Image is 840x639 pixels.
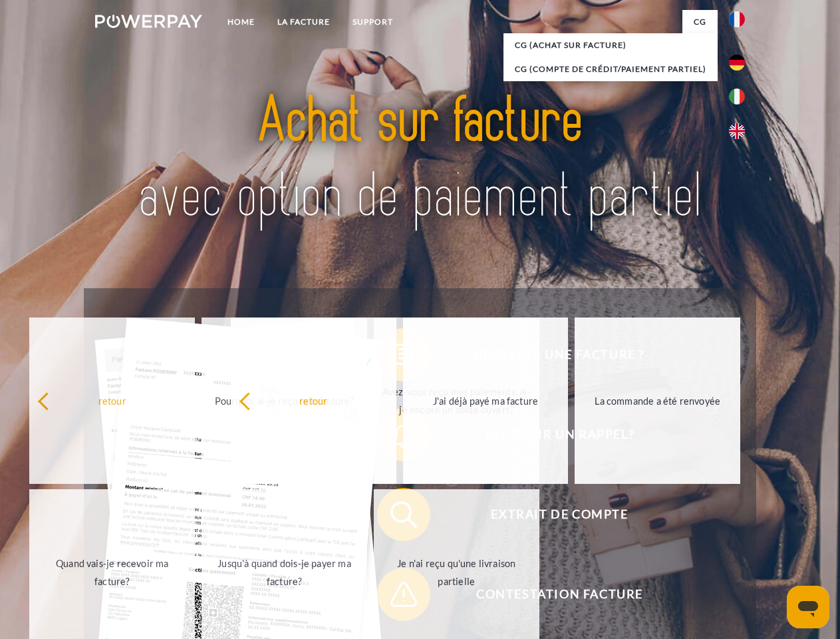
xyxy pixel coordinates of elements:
div: Pourquoi ai-je reçu une facture? [210,391,359,409]
a: LA FACTURE [266,10,341,34]
iframe: Bouton de lancement de la fenêtre de messagerie [787,586,829,628]
a: CG (Compte de crédit/paiement partiel) [503,57,718,81]
span: Contestation Facture [396,568,722,621]
div: retour [239,391,388,409]
a: CG (achat sur facture) [503,33,718,57]
div: retour [37,391,187,409]
div: Je n'ai reçu qu'une livraison partielle [382,554,531,590]
img: en [729,123,745,139]
img: de [729,55,745,71]
div: Jusqu'à quand dois-je payer ma facture? [210,554,359,590]
img: logo-powerpay-white.svg [95,15,202,28]
div: Quand vais-je recevoir ma facture? [37,554,187,590]
div: La commande a été renvoyée [583,391,732,409]
img: it [729,89,745,105]
img: title-powerpay_fr.svg [127,64,713,255]
span: Extrait de compte [396,488,722,541]
a: CG [682,10,718,34]
img: fr [729,11,745,27]
a: Home [216,10,266,34]
div: J'ai déjà payé ma facture [411,391,561,409]
a: Support [341,10,404,34]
